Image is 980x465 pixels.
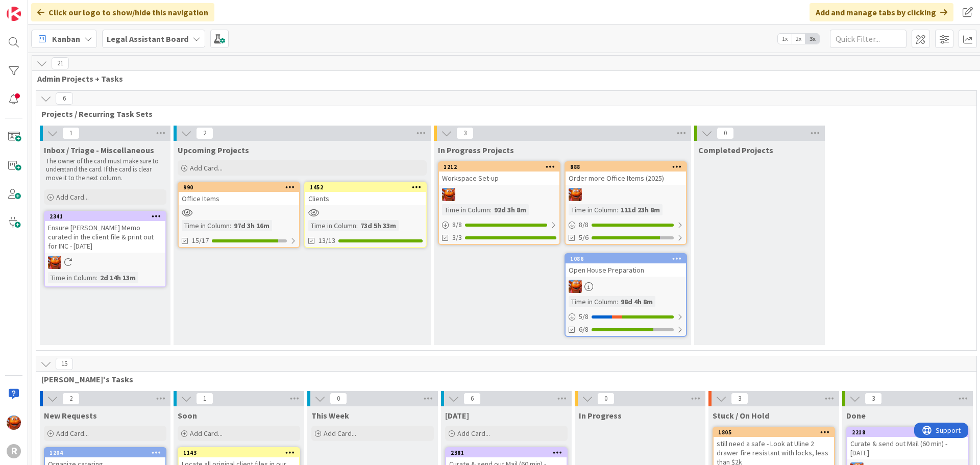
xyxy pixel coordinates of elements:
[356,220,358,231] span: :
[566,188,686,201] div: KA
[183,184,299,191] div: 990
[805,34,819,44] span: 3x
[569,296,617,307] div: Time in Column
[617,204,618,215] span: :
[713,410,769,421] span: Stuck / On Hold
[305,192,426,205] div: Clients
[7,415,21,430] img: KA
[569,188,582,201] img: KA
[846,410,866,421] span: Done
[31,3,214,21] div: Click our logo to show/hide this navigation
[192,235,209,246] span: 15/17
[50,449,165,456] div: 1204
[566,254,686,263] div: 1086
[579,311,589,322] span: 5 / 8
[358,220,399,231] div: 73d 5h 33m
[44,145,154,155] span: Inbox / Triage - Miscellaneous
[52,33,80,45] span: Kanban
[179,183,299,205] div: 990Office Items
[190,163,223,173] span: Add Card...
[579,219,589,230] span: 8 / 8
[731,393,748,405] span: 3
[56,358,73,370] span: 15
[107,34,188,44] b: Legal Assistant Board
[714,428,834,437] div: 1805
[597,393,615,405] span: 0
[492,204,529,215] div: 92d 3h 8m
[50,213,165,220] div: 2341
[566,263,686,277] div: Open House Preparation
[41,374,964,384] span: Kiara's Tasks
[41,109,964,119] span: Projects / Recurring Task Sets
[190,429,223,438] span: Add Card...
[439,172,559,185] div: Workspace Set-up
[44,410,97,421] span: New Requests
[45,448,165,457] div: 1204
[565,161,687,245] a: 888Order more Office Items (2025)KATime in Column:111d 23h 8m8/85/6
[56,92,73,105] span: 6
[196,127,213,139] span: 2
[311,410,349,421] span: This Week
[570,163,686,170] div: 888
[37,74,968,84] span: Admin Projects + Tasks
[56,429,89,438] span: Add Card...
[305,183,426,205] div: 1452Clients
[451,449,567,456] div: 2381
[490,204,492,215] span: :
[97,272,138,283] div: 2d 14h 13m
[21,2,46,14] span: Support
[52,57,69,69] span: 21
[310,184,426,191] div: 1452
[579,324,589,335] span: 6/8
[579,410,622,421] span: In Progress
[179,448,299,457] div: 1143
[569,204,617,215] div: Time in Column
[45,221,165,253] div: Ensure [PERSON_NAME] Memo curated in the client file & print out for INC - [DATE]
[617,296,618,307] span: :
[182,220,230,231] div: Time in Column
[62,127,80,139] span: 1
[7,444,21,458] div: R
[183,449,299,456] div: 1143
[618,296,655,307] div: 98d 4h 8m
[810,3,953,21] div: Add and manage tabs by clicking
[579,232,589,243] span: 5/6
[566,162,686,185] div: 888Order more Office Items (2025)
[566,172,686,185] div: Order more Office Items (2025)
[438,145,514,155] span: In Progress Projects
[304,182,427,248] a: 1452ClientsTime in Column:73d 5h 33m13/13
[792,34,805,44] span: 2x
[456,127,474,139] span: 3
[178,145,249,155] span: Upcoming Projects
[452,219,462,230] span: 8 / 8
[230,220,231,231] span: :
[439,218,559,231] div: 8/8
[56,192,89,202] span: Add Card...
[324,429,356,438] span: Add Card...
[566,218,686,231] div: 8/8
[48,256,61,269] img: KA
[444,163,559,170] div: 1212
[565,253,687,337] a: 1086Open House PreparationKATime in Column:98d 4h 8m5/86/8
[318,235,335,246] span: 13/13
[305,183,426,192] div: 1452
[566,254,686,277] div: 1086Open House Preparation
[718,429,834,436] div: 1805
[45,212,165,221] div: 2341
[452,232,462,243] span: 3/3
[48,272,96,283] div: Time in Column
[778,34,792,44] span: 1x
[178,410,197,421] span: Soon
[439,162,559,185] div: 1212Workspace Set-up
[566,310,686,323] div: 5/8
[566,280,686,293] div: KA
[179,192,299,205] div: Office Items
[717,127,734,139] span: 0
[442,204,490,215] div: Time in Column
[618,204,663,215] div: 111d 23h 8m
[847,437,968,459] div: Curate & send out Mail (60 min) - [DATE]
[445,410,469,421] span: Today
[46,157,164,182] p: The owner of the card must make sure to understand the card. If the card is clear move it to the ...
[446,448,567,457] div: 2381
[45,212,165,253] div: 2341Ensure [PERSON_NAME] Memo curated in the client file & print out for INC - [DATE]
